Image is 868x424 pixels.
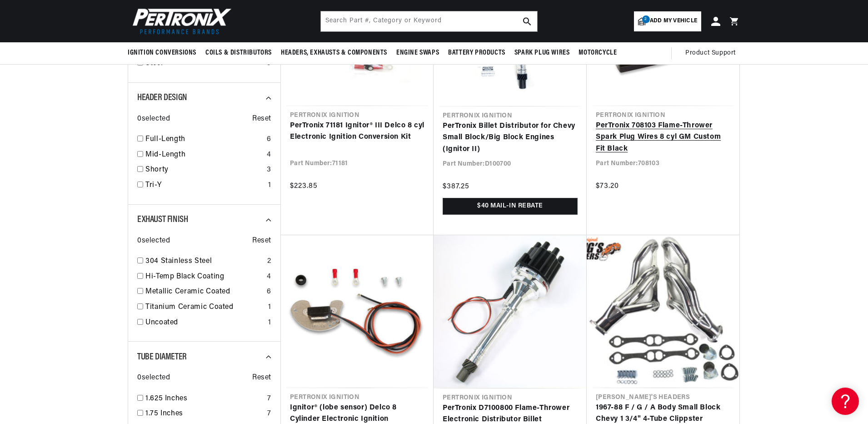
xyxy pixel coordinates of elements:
[281,48,387,58] span: Headers, Exhausts & Components
[267,256,271,268] div: 2
[268,317,271,329] div: 1
[268,302,271,313] div: 1
[634,11,701,31] a: 2Add my vehicle
[579,48,617,58] span: Motorcycle
[268,180,271,192] div: 1
[685,48,736,58] span: Product Support
[205,48,272,58] span: Coils & Distributors
[267,149,271,161] div: 4
[276,42,392,64] summary: Headers, Exhausts & Components
[145,286,263,298] a: Metallic Ceramic Coated
[448,48,505,58] span: Battery Products
[137,372,170,384] span: 0 selected
[137,93,187,102] span: Header Design
[252,235,271,247] span: Reset
[642,15,650,23] span: 2
[145,164,263,176] a: Shorty
[396,48,439,58] span: Engine Swaps
[444,42,510,64] summary: Battery Products
[267,408,271,420] div: 7
[137,235,170,247] span: 0 selected
[137,353,187,362] span: Tube Diameter
[685,42,740,64] summary: Product Support
[290,120,424,143] a: PerTronix 71181 Ignitor® III Delco 8 cyl Electronic Ignition Conversion Kit
[137,215,188,224] span: Exhaust Finish
[252,113,271,125] span: Reset
[201,42,276,64] summary: Coils & Distributors
[517,11,537,31] button: search button
[596,120,730,155] a: PerTronix 708103 Flame-Thrower Spark Plug Wires 8 cyl GM Custom Fit Black
[145,317,264,329] a: Uncoated
[267,271,271,283] div: 4
[510,42,574,64] summary: Spark Plug Wires
[128,48,196,58] span: Ignition Conversions
[137,113,170,125] span: 0 selected
[145,134,263,146] a: Full-Length
[392,42,444,64] summary: Engine Swaps
[267,286,271,298] div: 6
[267,393,271,405] div: 7
[128,42,201,64] summary: Ignition Conversions
[145,393,264,405] a: 1.625 Inches
[145,302,264,313] a: Titanium Ceramic Coated
[145,271,263,283] a: Hi-Temp Black Coating
[574,42,621,64] summary: Motorcycle
[650,17,697,25] span: Add my vehicle
[145,180,264,192] a: Tri-Y
[145,408,264,420] a: 1.75 Inches
[443,121,578,156] a: PerTronix Billet Distributor for Chevy Small Block/Big Block Engines (Ignitor II)
[128,5,232,37] img: Pertronix
[321,11,537,31] input: Search Part #, Category or Keyword
[514,48,570,58] span: Spark Plug Wires
[145,149,263,161] a: Mid-Length
[267,164,271,176] div: 3
[252,372,271,384] span: Reset
[145,256,264,268] a: 304 Stainless Steel
[267,134,271,146] div: 6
